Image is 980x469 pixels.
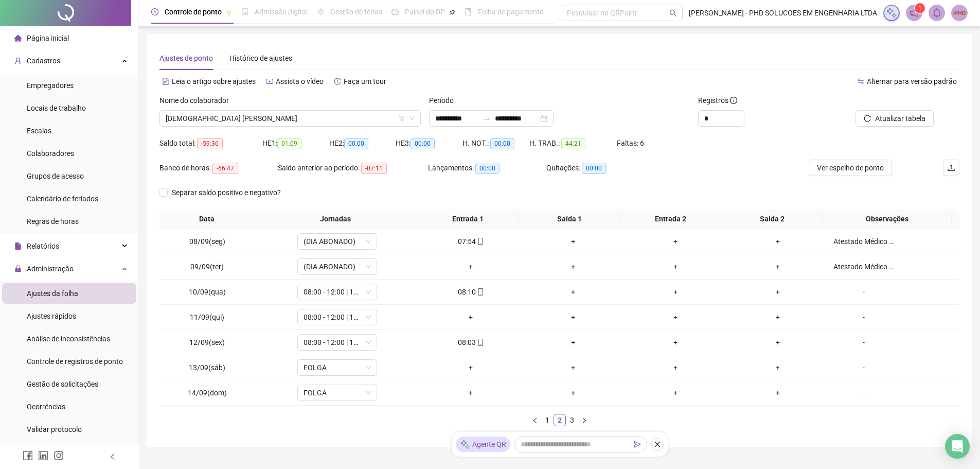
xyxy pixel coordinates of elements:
span: mobile [476,238,484,245]
span: (DIA ABONADO) [304,259,371,274]
div: + [424,261,518,272]
span: Relatórios [27,242,59,250]
div: - [833,337,894,348]
div: H. TRAB.: [529,137,617,149]
span: to [483,114,491,123]
div: - [833,362,894,373]
div: + [629,362,723,373]
span: Registros [698,95,737,106]
button: right [578,414,591,426]
a: 3 [566,414,578,426]
span: home [14,34,22,42]
span: facebook [23,450,33,461]
span: send [634,441,641,448]
span: Gestão de solicitações [27,380,98,388]
div: 07:54 [424,236,518,247]
span: filter [399,115,405,121]
span: book [465,8,472,15]
li: Próxima página [578,414,591,426]
div: Atestado Médico 08/09 a 09/09. [833,261,894,272]
div: Atestado Médico 08/09 a 09/09. [833,236,894,247]
button: Ver espelho de ponto [809,160,892,176]
div: + [731,311,825,323]
div: 08:10 [424,286,518,298]
span: 08:00 - 12:00 | 13:00 - 17:00 [304,335,371,350]
span: dashboard [391,8,399,15]
div: + [629,387,723,398]
span: Atualizar tabela [875,113,925,124]
span: FOLGA [304,385,371,401]
span: down [365,339,371,345]
th: Observações [823,209,952,229]
span: -66:47 [212,163,238,174]
span: swap [857,78,864,85]
span: Leia o artigo sobre ajustes [172,77,256,85]
div: + [424,387,518,398]
div: 08:03 [424,337,518,348]
span: THAIS CRISTINA PEREIRA DE OLIVEIRA [166,111,415,126]
button: left [529,414,541,426]
span: Observações [827,213,948,224]
div: + [629,286,723,298]
span: Ajustes da folha [27,289,78,298]
sup: 1 [915,3,925,13]
span: 13/09(sáb) [189,363,225,372]
span: Separar saldo positivo e negativo? [168,187,285,198]
div: Banco de horas: [159,162,278,174]
span: Regras de horas [27,217,79,225]
div: + [526,236,620,247]
div: + [731,387,825,398]
span: instagram [54,450,64,461]
span: down [365,289,371,295]
th: Entrada 2 [620,209,721,229]
span: Painel do DP [405,8,445,16]
span: right [581,418,587,424]
span: 44:21 [561,138,585,149]
span: Admissão digital [255,8,308,16]
span: 10/09(qua) [189,288,226,296]
span: 00:00 [490,138,514,149]
span: down [365,364,371,371]
span: down [365,390,371,396]
span: (DIA ABONADO) [304,234,371,249]
th: Saída 1 [519,209,620,229]
div: + [526,362,620,373]
div: + [629,236,723,247]
div: + [629,261,723,272]
span: Grupos de acesso [27,172,84,180]
div: + [526,387,620,398]
li: 3 [566,414,578,426]
span: Faça um tour [344,77,386,85]
span: sun [317,8,324,15]
th: Entrada 1 [417,209,519,229]
div: + [731,286,825,298]
span: 00:00 [582,163,606,174]
div: + [526,337,620,348]
label: Nome do colaborador [159,95,236,106]
div: HE 3: [396,137,462,149]
th: Jornadas [254,209,417,229]
div: HE 1: [262,137,329,149]
span: Página inicial [27,34,69,42]
span: -59:36 [197,138,223,149]
div: + [424,362,518,373]
div: Lançamentos: [428,162,546,174]
span: Validar protocolo [27,425,82,433]
span: Análise de inconsistências [27,335,110,343]
div: + [629,337,723,348]
div: Saldo total: [159,137,262,149]
span: swap-right [483,114,491,123]
span: file [14,242,22,250]
div: Open Intercom Messenger [945,434,970,459]
span: Folha de pagamento [478,8,544,16]
span: down [365,264,371,270]
span: pushpin [226,9,232,15]
span: Calendário de feriados [27,195,98,203]
span: [PERSON_NAME] - PHD SOLUCOES EM ENGENHARIA LTDA [689,7,877,19]
img: sparkle-icon.fc2bf0ac1784a2077858766a79e2daf3.svg [886,7,897,19]
span: history [334,78,341,85]
li: 2 [554,414,566,426]
span: 00:00 [411,138,435,149]
span: 09/09(ter) [190,263,224,271]
img: sparkle-icon.fc2bf0ac1784a2077858766a79e2daf3.svg [460,439,470,450]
